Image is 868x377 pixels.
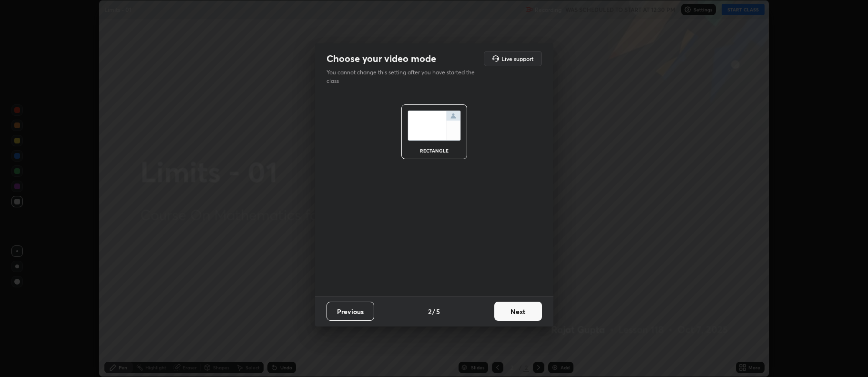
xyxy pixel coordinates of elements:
[327,68,481,85] p: You cannot change this setting after you have started the class
[415,148,453,153] div: rectangle
[501,56,533,61] h5: Live support
[327,302,374,321] button: Previous
[432,306,435,316] h4: /
[327,52,436,65] h2: Choose your video mode
[408,111,461,141] img: normalScreenIcon.ae25ed63.svg
[436,306,440,316] h4: 5
[494,302,542,321] button: Next
[428,306,431,316] h4: 2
